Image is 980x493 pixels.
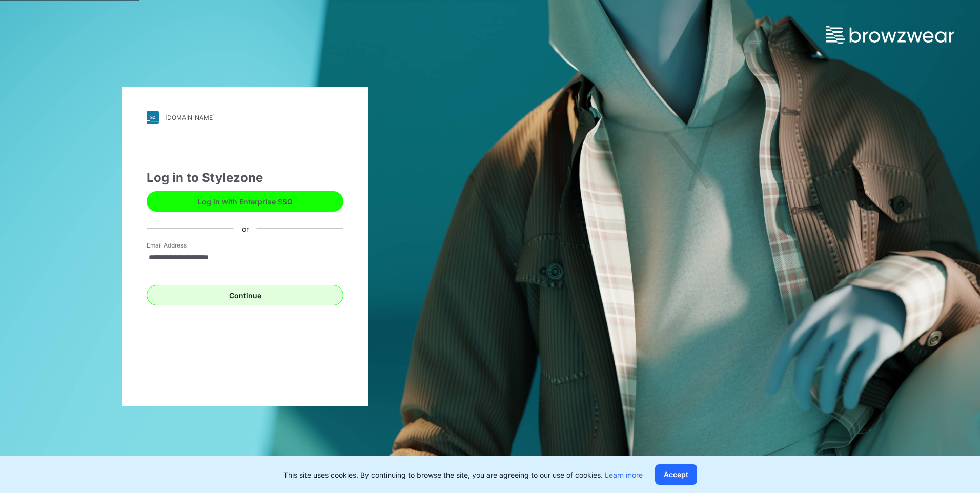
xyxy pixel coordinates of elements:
[165,114,215,121] div: [DOMAIN_NAME]
[283,469,643,480] p: This site uses cookies. By continuing to browse the site, you are agreeing to our use of cookies.
[826,26,954,44] img: browzwear-logo.e42bd6dac1945053ebaf764b6aa21510.svg
[605,470,643,479] a: Learn more
[147,169,343,187] div: Log in to Stylezone
[147,285,343,305] button: Continue
[147,241,218,250] label: Email Address
[147,191,343,212] button: Log in with Enterprise SSO
[655,464,697,485] button: Accept
[147,111,343,124] a: [DOMAIN_NAME]
[147,111,159,124] img: stylezone-logo.562084cfcfab977791bfbf7441f1a819.svg
[234,223,257,234] div: or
